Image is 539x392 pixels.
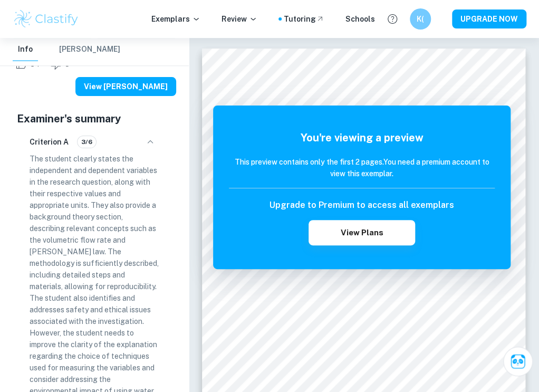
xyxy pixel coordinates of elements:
h5: Examiner's summary [17,111,172,127]
h6: K( [415,13,427,25]
h6: Upgrade to Premium to access all exemplars [269,199,454,212]
h6: This preview contains only the first 2 pages. You need a premium account to view this exemplar. [229,156,494,179]
img: Clastify logo [13,8,80,30]
button: [PERSON_NAME] [59,38,120,61]
span: 3/6 [78,137,96,147]
button: View [PERSON_NAME] [75,77,176,96]
button: View Plans [309,220,415,245]
p: Exemplars [151,13,200,25]
p: Review [222,13,257,25]
button: Info [13,38,38,61]
h5: You're viewing a preview [229,130,494,146]
button: UPGRADE NOW [452,9,526,28]
button: Ask Clai [503,347,533,376]
h6: Criterion A [30,136,69,148]
a: Schools [345,13,375,25]
button: K( [410,8,431,30]
button: Help and Feedback [383,10,401,28]
a: Tutoring [284,13,324,25]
